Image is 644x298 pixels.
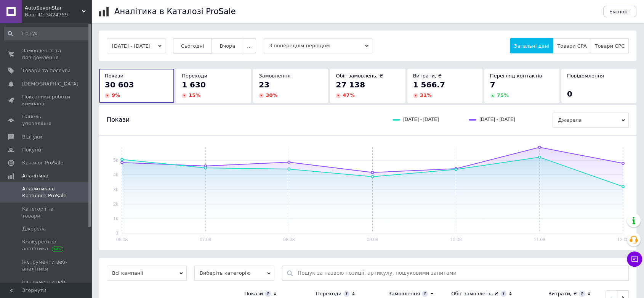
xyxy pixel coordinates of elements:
[22,185,70,199] span: Аналитика в Каталоге ProSale
[450,237,461,242] text: 10.08
[116,237,128,242] text: 06.08
[388,290,420,297] div: Замовлення
[182,80,206,89] span: 1 630
[112,92,120,98] span: 9 %
[22,47,70,61] span: Замовлення та повідомлення
[25,5,82,11] span: AutoSevenStar
[115,230,118,236] text: 0
[553,38,591,53] button: Товари CPA
[298,266,625,280] input: Пошук за назвою позиції, артикулу, пошуковими запитами
[413,80,445,89] span: 1 566.7
[336,80,365,89] span: 27 138
[336,73,383,79] span: Обіг замовлень, ₴
[107,266,187,281] span: Всі кампанії
[219,43,235,49] span: Вчора
[22,134,42,140] span: Відгуки
[259,80,269,89] span: 23
[22,259,70,272] span: Інструменти веб-аналітики
[497,92,509,98] span: 75 %
[181,43,204,49] span: Сьогодні
[22,159,63,166] span: Каталог ProSale
[567,89,572,98] span: 0
[113,158,119,163] text: 5k
[200,237,211,242] text: 07.08
[107,116,130,124] span: Покази
[591,38,629,53] button: Товари CPC
[105,73,123,79] span: Покази
[259,73,290,79] span: Замовлення
[107,38,165,53] button: [DATE] - [DATE]
[22,93,70,107] span: Показники роботи компанії
[173,38,212,53] button: Сьогодні
[603,6,637,17] button: Експорт
[22,67,70,74] span: Товари та послуги
[514,43,549,49] span: Загальні дані
[22,226,46,232] span: Джерела
[22,172,48,179] span: Аналітика
[609,9,631,14] span: Експорт
[595,43,625,49] span: Товари CPC
[490,80,495,89] span: 7
[22,147,43,153] span: Покупці
[534,237,545,242] text: 11.08
[22,206,70,219] span: Категорії та товари
[247,43,252,49] span: ...
[264,38,372,53] span: З попереднім періодом
[114,7,235,16] h1: Аналітика в Каталозі ProSale
[113,201,119,207] text: 2k
[367,237,378,242] text: 09.08
[557,43,586,49] span: Товари CPA
[244,290,263,297] div: Покази
[451,290,498,297] div: Обіг замовлень, ₴
[22,279,70,292] span: Інструменти веб-майстра та SEO
[627,251,642,267] button: Чат з покупцем
[510,38,553,53] button: Загальні дані
[553,113,629,128] span: Джерела
[490,73,542,79] span: Перегляд контактів
[567,73,604,79] span: Повідомлення
[105,80,134,89] span: 30 603
[283,237,295,242] text: 08.08
[194,266,274,281] span: Виберіть категорію
[113,216,119,221] text: 1k
[617,237,629,242] text: 12.08
[22,81,78,87] span: [DEMOGRAPHIC_DATA]
[4,27,90,40] input: Пошук
[413,73,442,79] span: Витрати, ₴
[22,238,70,252] span: Конкурентна аналітика
[211,38,243,53] button: Вчора
[113,172,119,177] text: 4k
[22,113,70,127] span: Панель управління
[548,290,577,297] div: Витрати, ₴
[189,92,200,98] span: 15 %
[316,290,341,297] div: Переходи
[243,38,256,53] button: ...
[182,73,207,79] span: Переходи
[113,187,119,192] text: 3k
[25,11,91,18] div: Ваш ID: 3824759
[420,92,432,98] span: 31 %
[343,92,354,98] span: 47 %
[266,92,277,98] span: 30 %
